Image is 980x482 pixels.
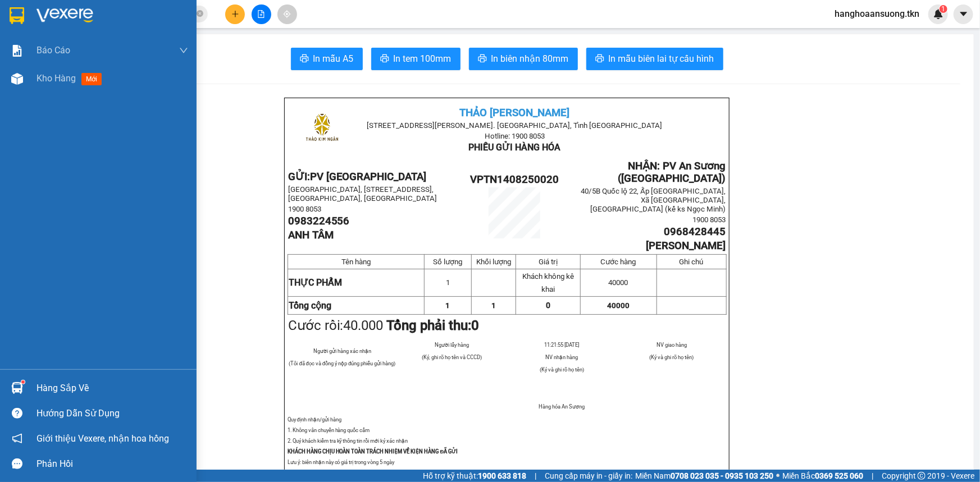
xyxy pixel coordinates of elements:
span: ⚪️ [776,474,780,478]
span: (Ký và ghi rõ họ tên) [649,354,694,360]
span: THỰC PHẨM [289,277,342,288]
span: printer [478,54,487,65]
span: notification [12,433,22,444]
span: close-circle [197,9,203,20]
div: Hàng sắp về [37,380,188,397]
span: | [535,470,536,482]
span: aim [283,10,291,18]
span: NHẬN: PV An Sương ([GEOGRAPHIC_DATA]) [618,160,726,185]
button: printerIn mẫu A5 [291,48,363,70]
span: 1 [446,278,450,287]
span: Người gửi hàng xác nhận [313,348,371,354]
span: 40000 [609,278,628,287]
span: mới [81,73,102,85]
img: logo-vxr [10,7,24,24]
strong: 0708 023 035 - 0935 103 250 [671,471,773,480]
span: In biên nhận 80mm [491,52,569,66]
span: (Ký, ghi rõ họ tên và CCCD) [422,354,482,360]
span: THẢO [PERSON_NAME] [460,107,570,119]
span: 1. Không vân chuyển hàng quốc cấm [288,427,370,433]
span: printer [595,54,604,65]
strong: GỬI: [288,171,427,183]
span: Giá trị [539,258,558,266]
span: file-add [257,10,265,18]
span: Kho hàng [37,73,76,84]
span: ANH TÂM [288,229,334,241]
span: 1900 8053 [693,215,726,224]
strong: Tổng cộng [289,300,331,311]
span: 1 [445,301,450,310]
span: 40/5B Quốc lộ 22, Ấp [GEOGRAPHIC_DATA], Xã [GEOGRAPHIC_DATA], [GEOGRAPHIC_DATA] (kế ks Ngọc Minh) [581,187,726,213]
span: Tên hàng [341,258,371,266]
sup: 1 [940,5,947,13]
button: aim [277,4,297,24]
button: caret-down [954,4,973,24]
span: question-circle [12,408,22,419]
button: printerIn mẫu biên lai tự cấu hình [586,48,723,70]
span: Lưu ý: biên nhận này có giá trị trong vòng 5 ngày [288,459,395,465]
strong: Tổng phải thu: [387,318,480,333]
span: 0983224556 [288,215,350,227]
span: 0 [472,318,480,333]
span: close-circle [197,10,203,17]
button: printerIn biên nhận 80mm [469,48,578,70]
span: copyright [918,472,926,480]
span: Miền Nam [635,470,773,482]
strong: KHÁCH HÀNG CHỊU HOÀN TOÀN TRÁCH NHIỆM VỀ KIỆN HÀNG ĐÃ GỬI [288,448,458,455]
span: 40.000 [344,318,384,333]
span: 2. Quý khách kiểm tra kỹ thông tin rồi mới ký xác nhận [288,438,408,444]
img: warehouse-icon [11,73,23,85]
span: 11:21:55 [DATE] [544,342,579,348]
span: Cước hàng [601,258,636,266]
span: [GEOGRAPHIC_DATA], [STREET_ADDRESS], [GEOGRAPHIC_DATA], [GEOGRAPHIC_DATA] [288,185,437,203]
span: In mẫu biên lai tự cấu hình [609,52,714,66]
span: Người lấy hàng [435,342,469,348]
button: file-add [252,4,271,24]
div: Hướng dẫn sử dụng [37,405,188,422]
img: logo [294,102,350,157]
span: message [12,458,22,469]
span: 1 [941,5,945,13]
span: (Tôi đã đọc và đồng ý nộp đúng phiếu gửi hàng) [289,360,396,366]
strong: 0369 525 060 [815,471,863,480]
span: NV nhận hàng [545,354,578,360]
span: hanghoaansuong.tkn [826,7,928,21]
span: In mẫu A5 [313,52,354,66]
span: (Ký và ghi rõ họ tên) [540,366,584,373]
span: PHIẾU GỬI HÀNG HÓA [469,142,561,153]
img: icon-new-feature [933,9,943,19]
span: VPTN1408250020 [470,173,559,186]
span: Hỗ trợ kỹ thuật: [423,470,526,482]
span: Quy định nhận/gửi hàng [288,416,341,423]
span: printer [300,54,309,65]
span: Số lượng [433,258,462,266]
span: down [179,46,188,55]
span: printer [380,54,389,65]
span: Ghi chú [680,258,704,266]
span: Giới thiệu Vexere, nhận hoa hồng [37,431,169,446]
span: NV giao hàng [657,342,687,348]
span: 0 [546,301,550,310]
span: Báo cáo [37,43,70,57]
span: [PERSON_NAME] [646,240,726,252]
span: Cước rồi: [288,318,480,333]
span: caret-down [959,9,969,19]
span: 0968428445 [664,226,726,238]
img: solution-icon [11,45,23,57]
span: 1900 8053 [288,205,321,213]
span: Hotline: 1900 8053 [485,132,545,140]
span: Hàng hóa An Sương [539,403,585,410]
div: Phản hồi [37,456,188,472]
span: Khối lượng [476,258,511,266]
span: plus [231,10,239,18]
span: | [872,470,873,482]
strong: 1900 633 818 [478,471,526,480]
span: In tem 100mm [394,52,452,66]
span: Khách không kê khai [522,272,574,293]
img: warehouse-icon [11,382,23,394]
sup: 1 [21,380,25,384]
span: Cung cấp máy in - giấy in: [545,470,632,482]
span: 1 [491,301,496,310]
span: 40000 [607,301,630,310]
span: Miền Bắc [782,470,863,482]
